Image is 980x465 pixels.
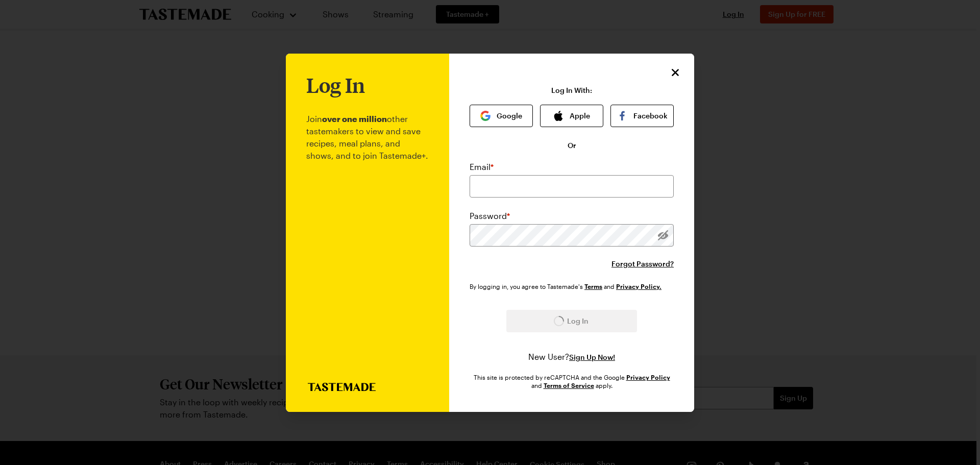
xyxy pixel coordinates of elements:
b: over one million [322,114,387,124]
div: By logging in, you agree to Tastemade's and [470,281,666,291]
a: Google Terms of Service [544,381,594,389]
button: Sign Up Now! [569,352,615,362]
div: This site is protected by reCAPTCHA and the Google and apply. [470,373,674,389]
button: Apple [540,105,603,127]
button: Facebook [610,105,674,127]
button: Forgot Password? [611,259,674,269]
a: Tastemade Privacy Policy [616,282,661,290]
p: Join other tastemakers to view and save recipes, meal plans, and shows, and to join Tastemade+. [306,96,429,383]
span: New User? [528,352,569,361]
a: Tastemade Terms of Service [584,282,602,290]
p: Log In With: [551,86,592,94]
button: Google [470,105,533,127]
a: Google Privacy Policy [626,373,670,381]
button: Close [669,66,682,79]
h1: Log In [306,74,365,96]
span: Or [568,140,576,151]
label: Email [470,161,494,173]
label: Password [470,210,510,222]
